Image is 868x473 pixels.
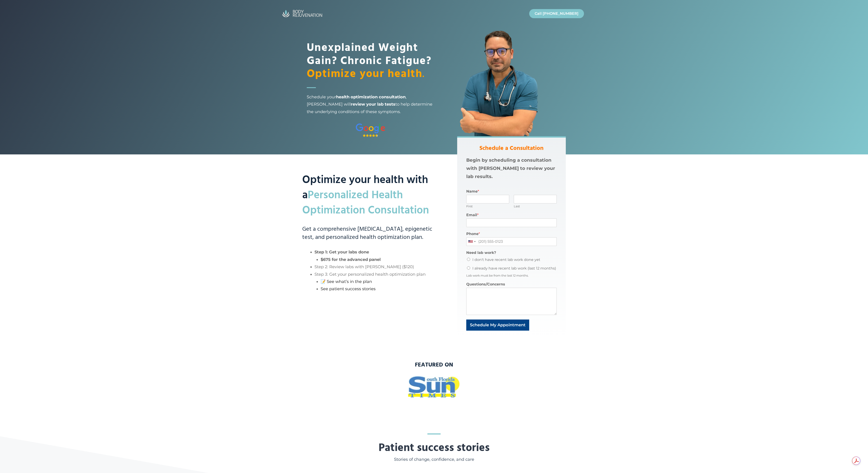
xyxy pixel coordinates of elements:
h3: Get a comprehensive [MEDICAL_DATA], epigenetic test, and personalized health optimization plan. [302,225,439,242]
div: United States: +1 [466,238,477,246]
strong: Patient success stories [379,439,490,457]
img: BodyRejuvenation [279,8,325,19]
label: Last [514,204,557,208]
span: Schedule your , [PERSON_NAME] will to help determine the underlying conditions of these symptoms. [307,93,434,115]
img: Dr.-Martinez-Longevity-Expert [434,27,561,154]
strong: Optimize your health [307,65,422,83]
label: First [466,204,509,208]
strong: Unexplained Weight Gain? Chronic Fatigue? [307,39,432,70]
strong: Step 1: Get your labs done [314,250,369,255]
label: Email [466,213,557,218]
mark: Personalized Health Optimization Consultation [302,187,429,219]
strong: review your lab tests [351,102,395,107]
strong: $675 for the advanced panel [321,257,381,262]
label: Name [466,189,557,194]
h5: Stories of change, confidence, and care [298,456,570,463]
h3: featured on [302,361,566,369]
div: Lab work must be from the last 12 months. [466,274,557,277]
label: Phone [466,232,557,236]
label: Questions/Concerns [466,282,557,287]
h2: Optimize your health with a [302,136,439,218]
li: Step 3: Get your personalized health optimization plan [314,271,439,293]
label: I already have recent lab work (last 12 months) [472,266,556,270]
nav: Primary [525,7,589,20]
strong: Schedule a Consultation [479,144,544,153]
a: See patient success stories [321,286,376,291]
label: I don't have recent lab work done yet [472,258,540,262]
strong: Begin by scheduling a consultation with [PERSON_NAME] to review your lab results. [466,157,555,179]
a: Call [PHONE_NUMBER] [529,9,584,18]
a: 📝 See what’s in the plan [321,279,372,284]
strong: health optimization consultation [336,94,406,99]
mark: . [307,65,425,83]
input: (201) 555-0123 [466,237,557,246]
label: Need lab work? [466,250,557,255]
button: Schedule My Appointment [466,319,529,331]
li: Step 2: Review labs with [PERSON_NAME] ($120) [314,263,439,270]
